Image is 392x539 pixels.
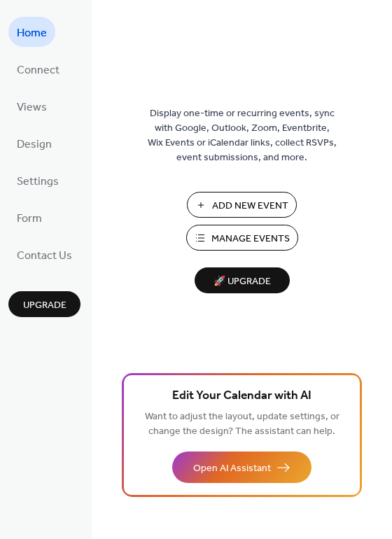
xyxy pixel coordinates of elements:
[8,291,80,317] button: Upgrade
[17,22,47,44] span: Home
[187,192,297,218] button: Add New Event
[8,17,55,47] a: Home
[8,239,80,269] a: Contact Us
[17,208,42,230] span: Form
[23,298,66,313] span: Upgrade
[8,128,60,158] a: Design
[8,202,50,232] a: Form
[8,54,68,84] a: Connect
[211,232,290,246] span: Manage Events
[17,59,59,81] span: Connect
[145,407,339,441] span: Want to adjust the layout, update settings, or change the design? The assistant can help.
[212,199,288,213] span: Add New Event
[193,461,271,476] span: Open AI Assistant
[172,451,311,483] button: Open AI Assistant
[17,171,59,192] span: Settings
[172,386,311,406] span: Edit Your Calendar with AI
[195,267,290,293] button: 🚀 Upgrade
[8,165,67,195] a: Settings
[17,134,52,155] span: Design
[17,97,47,118] span: Views
[186,225,298,251] button: Manage Events
[8,91,55,121] a: Views
[148,106,337,165] span: Display one-time or recurring events, sync with Google, Outlook, Zoom, Eventbrite, Wix Events or ...
[17,245,72,267] span: Contact Us
[203,272,281,291] span: 🚀 Upgrade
